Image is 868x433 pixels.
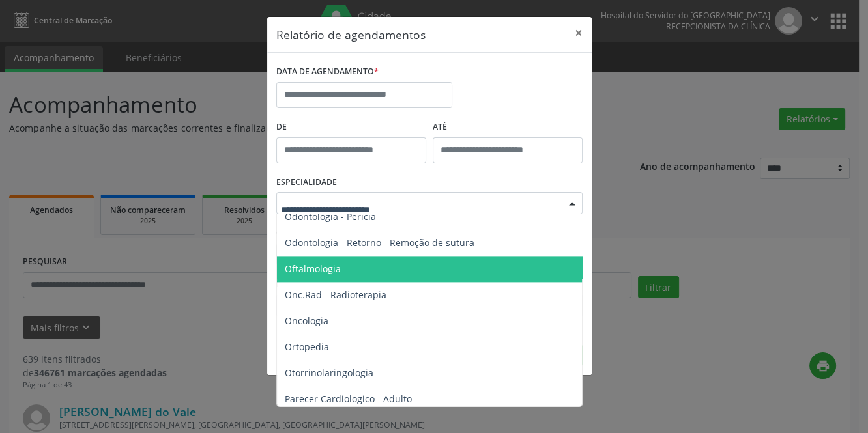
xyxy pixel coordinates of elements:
span: Odontologia - Perícia [285,210,376,223]
label: DATA DE AGENDAMENTO [276,62,379,82]
span: Oncologia [285,314,328,327]
button: Close [566,17,592,49]
span: Otorrinolaringologia [285,367,373,379]
span: Onc.Rad - Radioterapia [285,288,386,301]
span: Odontologia - Retorno - Remoção de sutura [285,236,474,249]
label: ATÉ [433,117,583,137]
h5: Relatório de agendamentos [276,26,426,43]
span: Ortopedia [285,341,329,353]
label: ESPECIALIDADE [276,173,337,193]
span: Oftalmologia [285,262,341,275]
label: De [276,117,426,137]
span: Parecer Cardiologico - Adulto [285,393,412,405]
